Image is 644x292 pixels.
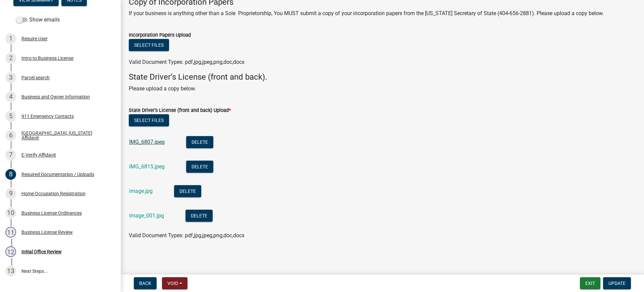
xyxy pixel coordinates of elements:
[21,131,110,140] div: [GEOGRAPHIC_DATA], [US_STATE] Affidavit
[129,163,165,170] a: IMG_6815.jpeg
[186,164,213,170] wm-modal-confirm: Delete Document
[167,281,178,286] span: Void
[5,150,16,160] div: 7
[129,33,191,38] label: Incorporation Papers Upload
[21,211,82,215] div: Business License Ordinances
[21,230,73,235] div: Business License Review
[5,130,16,141] div: 6
[134,277,157,289] button: Back
[185,213,213,219] wm-modal-confirm: Delete Document
[129,114,169,126] button: Select files
[21,191,86,196] div: Home Occupation Registration
[186,139,213,146] wm-modal-confirm: Delete Document
[608,281,626,286] span: Update
[129,59,245,65] span: Valid Document Types: pdf,jpg,jpeg,png,doc,docx
[186,161,213,173] button: Delete
[186,136,213,148] button: Delete
[139,281,151,286] span: Back
[5,72,16,83] div: 3
[21,172,94,177] div: Required Documentation / Uploads
[21,94,90,99] div: Business and Owner Information
[5,227,16,238] div: 11
[129,9,636,17] p: If your business is anything other than a Sole Proprietorship, You MUST submit a copy of your inc...
[162,277,187,289] button: Void
[21,153,56,157] div: E-Verify Affidavit
[129,72,636,82] h4: State Driver’s License (front and back).
[129,232,245,239] span: Valid Document Types: pdf,jpg,jpeg,png,doc,docx
[174,189,201,195] wm-modal-confirm: Delete Document
[5,246,16,257] div: 12
[129,85,636,93] p: Please upload a copy below.
[185,210,213,222] button: Delete
[16,16,60,24] label: Show emails
[129,39,169,51] button: Select files
[5,188,16,199] div: 9
[129,188,153,194] a: image.jpg
[21,75,50,80] div: Parcel search
[5,111,16,122] div: 5
[21,56,73,60] div: Intro to Business License
[5,91,16,102] div: 4
[5,169,16,180] div: 8
[580,277,600,289] button: Exit
[5,33,16,44] div: 1
[21,249,62,254] div: Initial Office Review
[5,53,16,64] div: 2
[129,212,164,219] a: image_001.jpg
[5,266,16,277] div: 13
[174,185,201,197] button: Delete
[21,114,74,119] div: 911 Emergency Contacts
[21,36,48,41] div: Require User
[603,277,631,289] button: Update
[129,139,165,145] a: IMG_6807.jpeg
[129,108,231,113] label: State Driver's License (front and back) Upload
[5,208,16,218] div: 10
